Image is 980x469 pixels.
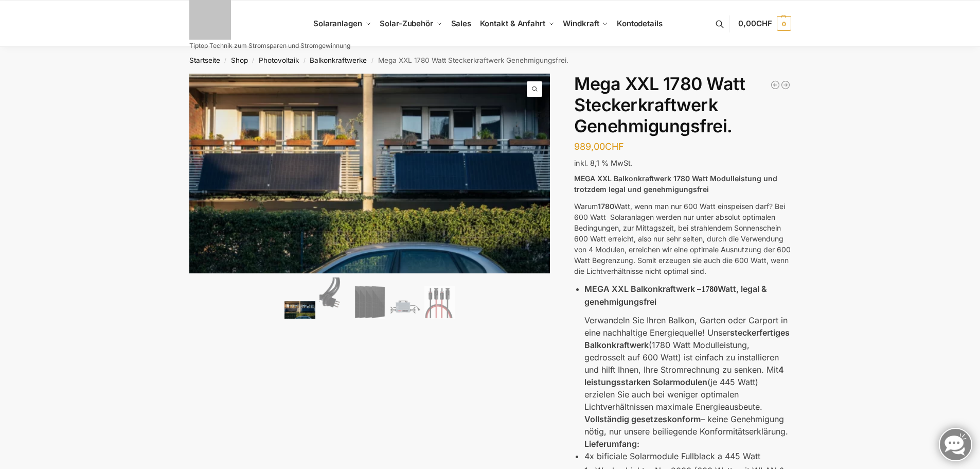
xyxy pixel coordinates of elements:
h1: Mega XXL 1780 Watt Steckerkraftwerk Genehmigungsfrei. [574,74,791,136]
span: / [248,57,259,65]
span: / [367,57,378,65]
strong: 4 leistungsstarken Solarmodulen [584,364,784,387]
a: 0,00CHF 0 [738,8,791,39]
strong: Vollständig gesetzeskonform [584,414,701,424]
span: Kontakt & Anfahrt [480,19,545,28]
span: CHF [756,19,772,28]
a: Kontakt & Anfahrt [475,1,559,47]
a: Steckerkraftwerk 890 Watt mit verstellbaren Balkonhalterungen inkl. Lieferung [780,80,791,90]
span: Kontodetails [617,19,663,28]
img: Mega XXL 1780 Watt Steckerkraftwerk Genehmigungsfrei. 1 [189,74,550,273]
img: Anschlusskabel-3meter_schweizer-stecker [319,277,350,319]
span: Sales [451,19,472,28]
img: 2 Balkonkraftwerke [284,301,315,318]
span: 0 [777,16,791,31]
strong: 1780 [598,202,614,211]
strong: steckerfertiges Balkonkraftwerk [584,327,790,350]
a: Kontodetails [613,1,667,47]
a: Windkraft [559,1,613,47]
a: Startseite [189,56,220,64]
img: Kabel, Stecker und Zubehör für Solaranlagen [424,286,455,319]
p: 4x bificiale Solarmodule Fullblack a 445 Watt [584,450,791,462]
a: Solar-Zubehör [376,1,447,47]
a: Sales [447,1,475,47]
p: Warum Watt, wenn man nur 600 Watt einspeisen darf? Bei 600 Watt Solaranlagen werden nur unter abs... [574,201,791,276]
a: Shop [231,56,248,64]
span: inkl. 8,1 % MwSt. [574,159,633,167]
p: Verwandeln Sie Ihren Balkon, Garten oder Carport in eine nachhaltige Energiequelle! Unser (1780 W... [584,314,791,413]
span: Solar-Zubehör [380,19,433,28]
span: CHF [605,141,624,152]
img: Nep BDM 2000 gedrosselt auf 600 Watt [389,295,420,318]
a: Photovoltaik [259,56,299,64]
strong: MEGA XXL Balkonkraftwerk 1780 Watt Modulleistung und trotzdem legal und genehmigungsfrei [574,174,777,194]
p: Tiptop Technik zum Stromsparen und Stromgewinnung [189,43,350,49]
strong: Lieferumfang: [584,439,639,449]
strong: 1780 [701,285,718,293]
span: Solaranlagen [313,19,362,28]
a: 7,2 KW Dachanlage zur Selbstmontage [770,80,780,90]
span: 0,00 [738,19,772,28]
nav: Breadcrumb [171,47,809,74]
span: / [299,57,310,65]
span: / [220,57,231,65]
img: Mega XXL 1780 Watt Steckerkraftwerk Genehmigungsfrei. – Bild 3 [354,286,385,319]
strong: MEGA XXL Balkonkraftwerk – Watt, legal & genehmigungsfrei [584,284,767,307]
a: Balkonkraftwerke [310,56,367,64]
p: – keine Genehmigung nötig, nur unsere beiliegende Konformitätserklärung. [584,413,791,438]
bdi: 989,00 [574,141,624,152]
span: Windkraft [563,19,599,28]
